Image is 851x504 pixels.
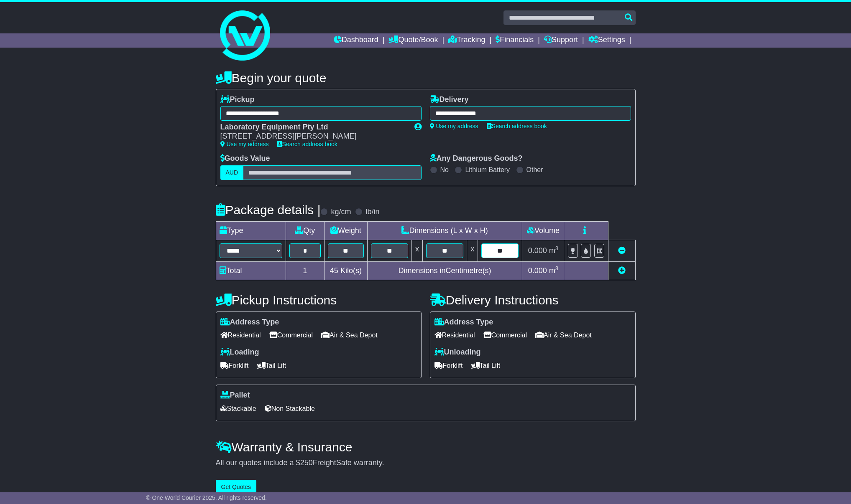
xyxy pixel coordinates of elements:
[411,240,422,261] td: x
[220,154,270,163] label: Goods Value
[220,132,406,141] div: [STREET_ADDRESS][PERSON_NAME]
[549,266,559,275] span: m
[277,141,337,147] a: Search address book
[330,266,338,275] span: 45
[535,329,592,342] span: Air & Sea Depot
[434,359,463,372] span: Forklift
[555,265,559,271] sup: 3
[434,318,493,327] label: Address Type
[220,123,406,132] div: Laboratory Equipment Pty Ltd
[434,329,475,342] span: Residential
[321,329,378,342] span: Air & Sea Depot
[220,359,249,372] span: Forklift
[522,221,564,240] td: Volume
[216,458,636,468] div: All our quotes include a $ FreightSafe warranty.
[528,266,547,275] span: 0.000
[465,166,510,174] label: Lithium Battery
[526,166,543,174] label: Other
[430,95,469,104] label: Delivery
[430,123,478,129] a: Use my address
[286,221,325,240] td: Qty
[487,123,547,129] a: Search address book
[365,208,379,217] label: lb/in
[483,329,527,342] span: Commercial
[220,402,256,415] span: Stackable
[618,266,626,275] a: Add new item
[220,318,279,327] label: Address Type
[430,154,523,163] label: Any Dangerous Goods?
[325,221,368,240] td: Weight
[269,329,313,342] span: Commercial
[220,141,269,147] a: Use my address
[220,95,255,104] label: Pickup
[588,33,625,48] a: Settings
[220,165,244,180] label: AUD
[334,33,378,48] a: Dashboard
[388,33,438,48] a: Quote/Book
[467,240,478,261] td: x
[216,71,636,85] h4: Begin your quote
[220,348,259,357] label: Loading
[216,261,286,280] td: Total
[216,440,636,454] h4: Warranty & Insurance
[549,246,559,255] span: m
[325,261,368,280] td: Kilo(s)
[220,391,250,400] label: Pallet
[216,480,257,494] button: Get Quotes
[216,221,286,240] td: Type
[430,293,636,307] h4: Delivery Instructions
[367,221,522,240] td: Dimensions (L x W x H)
[555,245,559,251] sup: 3
[471,359,501,372] span: Tail Lift
[300,458,313,467] span: 250
[496,33,534,48] a: Financials
[216,203,321,217] h4: Package details |
[286,261,325,280] td: 1
[146,494,267,501] span: © One World Courier 2025. All rights reserved.
[265,402,315,415] span: Non Stackable
[434,348,481,357] label: Unloading
[448,33,485,48] a: Tracking
[618,246,626,255] a: Remove this item
[220,329,261,342] span: Residential
[331,208,351,217] label: kg/cm
[257,359,286,372] span: Tail Lift
[216,293,422,307] h4: Pickup Instructions
[440,166,449,174] label: No
[544,33,578,48] a: Support
[367,261,522,280] td: Dimensions in Centimetre(s)
[528,246,547,255] span: 0.000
